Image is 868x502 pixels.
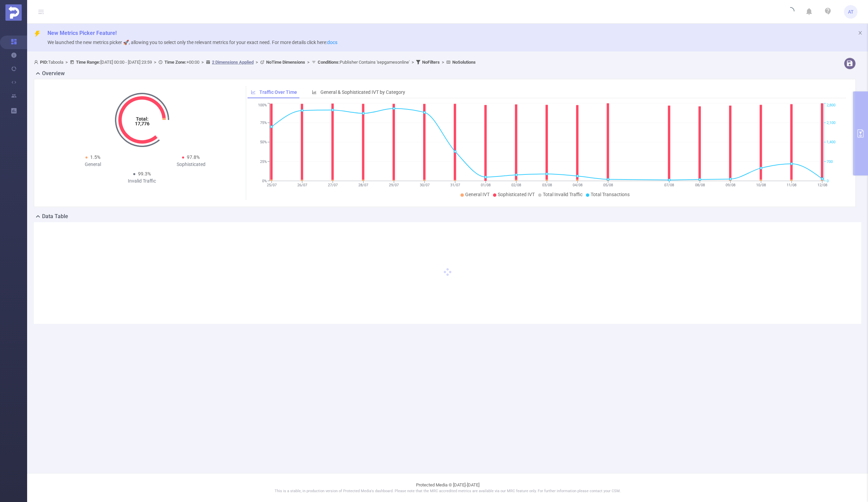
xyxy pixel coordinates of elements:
tspan: 1,400 [827,140,835,145]
tspan: 50% [260,140,267,145]
tspan: 29/07 [389,183,399,187]
tspan: 05/08 [603,183,613,187]
div: General [44,161,142,168]
tspan: 11/08 [787,183,796,187]
a: docs [327,40,337,45]
u: 2 Dimensions Applied [212,60,254,65]
b: Time Range: [76,60,100,65]
span: > [440,60,446,65]
b: Time Zone: [164,60,186,65]
tspan: 01/08 [481,183,491,187]
div: Invalid Traffic [93,177,191,185]
tspan: 17,776 [135,121,149,126]
i: icon: loading [786,7,794,17]
tspan: 75% [260,121,267,125]
span: General & Sophisticated IVT by Category [320,89,405,95]
span: > [254,60,260,65]
span: > [152,60,158,65]
span: 1.5% [90,154,100,160]
b: PID: [40,60,48,65]
tspan: 2,800 [827,103,835,108]
tspan: 30/07 [419,183,429,187]
tspan: 28/07 [358,183,368,187]
tspan: 10/08 [756,183,766,187]
span: Total Invalid Traffic [543,192,583,197]
i: icon: thunderbolt [34,30,41,37]
tspan: 26/07 [297,183,307,187]
span: Publisher Contains 'sepgamesonline' [318,60,410,65]
i: icon: line-chart [251,90,256,95]
tspan: 12/08 [817,183,827,187]
p: This is a stable, in production version of Protected Media's dashboard. Please note that the MRC ... [44,488,851,494]
i: icon: close [858,30,863,35]
tspan: 25% [260,160,267,164]
span: > [305,60,312,65]
tspan: 09/08 [725,183,735,187]
span: 99.3% [138,171,151,176]
tspan: 27/07 [328,183,337,187]
span: We launched the new metrics picker 🚀, allowing you to select only the relevant metrics for your e... [47,40,337,45]
span: New Metrics Picker Feature! [47,30,117,36]
i: icon: user [34,60,40,64]
b: No Solutions [452,60,476,65]
span: General IVT [465,192,490,197]
b: Conditions : [318,60,340,65]
span: Taboola [DATE] 00:00 - [DATE] 23:59 +00:00 [34,60,476,65]
tspan: 31/07 [450,183,460,187]
i: icon: bar-chart [312,90,317,95]
span: Total Transactions [591,192,630,197]
span: > [199,60,206,65]
span: Traffic Over Time [259,89,297,95]
button: icon: close [858,29,863,37]
tspan: 2,100 [827,121,835,125]
footer: Protected Media © [DATE]-[DATE] [27,473,868,502]
img: Protected Media [5,4,22,21]
tspan: 100% [258,103,267,108]
h2: Overview [42,69,65,78]
tspan: 08/08 [695,183,705,187]
tspan: 03/08 [542,183,552,187]
span: 97.8% [187,154,200,160]
span: > [410,60,416,65]
tspan: 0% [262,179,267,183]
span: > [63,60,70,65]
span: Sophisticated IVT [498,192,535,197]
tspan: 0 [827,179,829,183]
h2: Data Table [42,212,68,221]
tspan: 07/08 [664,183,674,187]
tspan: 02/08 [511,183,521,187]
tspan: 25/07 [267,183,276,187]
span: AT [848,5,853,19]
tspan: 700 [827,160,833,164]
b: No Filters [422,60,440,65]
div: Sophisticated [142,161,240,168]
tspan: 04/08 [572,183,582,187]
b: No Time Dimensions [266,60,305,65]
tspan: Total: [136,116,148,122]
